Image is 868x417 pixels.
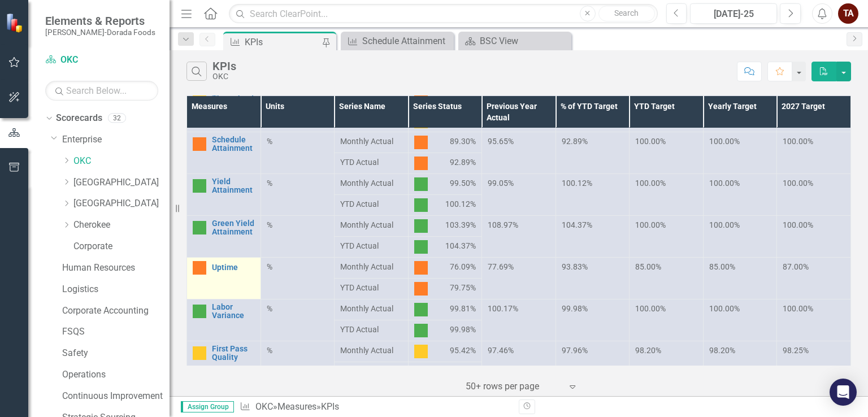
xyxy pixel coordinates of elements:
span: 108.97% [488,220,518,229]
span: 100.00% [709,304,740,313]
a: Scorecards [56,112,102,125]
img: Above Target [414,198,428,212]
a: Operations [62,368,170,381]
a: Schedule Attainment [212,136,255,153]
a: Continuous Improvement [62,390,170,403]
span: % [267,262,272,271]
span: Monthly Actual [340,177,402,189]
img: Warning [414,282,428,296]
img: Above Target [414,324,428,337]
input: Search Below... [45,81,158,101]
span: Search [614,8,639,18]
img: Warning [193,261,206,275]
td: Double-Click to Edit Right Click for Context Menu [187,216,261,258]
a: First Pass Quality [212,345,255,362]
span: 92.89% [450,157,476,170]
span: 100.00% [783,220,813,229]
span: Monthly Actual [340,219,402,231]
span: 92.89% [562,137,588,146]
td: Double-Click to Edit Right Click for Context Menu [187,174,261,216]
span: YTD Actual [340,157,402,168]
span: 93.83% [562,262,588,271]
span: 85.00% [635,262,661,271]
a: Green Yield Attainment [212,219,255,237]
button: TA [838,3,858,24]
input: Search ClearPoint... [229,4,657,24]
img: Above Target [193,221,206,234]
span: % [267,304,272,313]
span: 99.98% [450,324,476,337]
span: 100.00% [635,304,666,313]
span: Monthly Actual [340,345,402,356]
a: [GEOGRAPHIC_DATA] [73,176,170,189]
span: 103.39% [445,219,476,233]
span: 95.42% [450,345,476,358]
a: Logistics [62,283,170,296]
span: 104.37% [562,220,592,229]
a: Schedule Attainment [344,34,451,48]
img: Warning [414,261,428,275]
img: Warning [193,137,206,151]
span: % [267,220,272,229]
img: Warning [414,157,428,170]
img: Caution [193,346,206,360]
a: [GEOGRAPHIC_DATA] [73,197,170,210]
span: 98.20% [635,346,661,355]
img: Above Target [193,179,206,193]
span: Monthly Actual [340,261,402,272]
span: 104.37% [445,240,476,254]
a: BSC View [461,34,568,48]
div: Schedule Attainment [362,34,451,48]
span: Assign Group [181,401,234,412]
span: 100.12% [445,198,476,212]
span: 100.00% [709,179,740,188]
span: 100.00% [783,179,813,188]
td: Double-Click to Edit Right Click for Context Menu [187,258,261,299]
a: OKC [45,54,158,67]
img: Above Target [414,303,428,316]
button: [DATE]-25 [690,3,777,24]
span: 85.00% [709,262,735,271]
span: 100.00% [783,137,813,146]
a: Yield Attainment [212,177,255,195]
span: 97.46% [488,346,514,355]
span: Monthly Actual [340,136,402,147]
div: KPIs [245,35,319,49]
span: 76.09% [450,261,476,275]
span: 99.50% [450,177,476,191]
td: Double-Click to Edit Right Click for Context Menu [187,299,261,341]
a: Corporate Accounting [62,305,170,318]
span: 100.00% [783,304,813,313]
img: Above Target [414,219,428,233]
img: Caution [414,345,428,358]
span: 100.00% [709,137,740,146]
img: Above Target [414,177,428,191]
span: YTD Actual [340,282,402,293]
div: » » [240,401,510,414]
div: [DATE]-25 [694,7,773,21]
span: 100.00% [635,137,666,146]
span: YTD Actual [340,324,402,335]
span: 77.69% [488,262,514,271]
span: 97.96% [562,346,588,355]
span: 100.17% [488,304,518,313]
img: Above Target [414,240,428,254]
div: BSC View [480,34,568,48]
span: Elements & Reports [45,14,155,28]
span: 79.75% [450,282,476,296]
button: Search [598,6,655,21]
span: 100.00% [709,220,740,229]
a: OKC [73,155,170,168]
a: OKC [255,401,273,412]
span: 100.12% [562,179,592,188]
span: 100.00% [635,179,666,188]
a: Safety [62,347,170,360]
span: YTD Actual [340,240,402,251]
img: Warning [414,136,428,149]
a: Measures [277,401,316,412]
a: FSQS [62,325,170,338]
img: ClearPoint Strategy [6,13,25,33]
span: YTD Actual [340,198,402,210]
span: 99.98% [562,304,588,313]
